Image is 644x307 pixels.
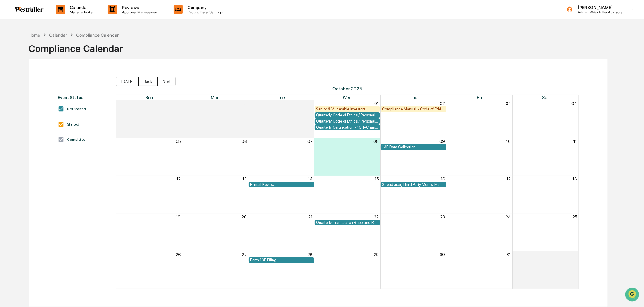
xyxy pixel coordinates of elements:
[12,124,39,130] span: Preclearance
[12,136,38,142] span: Data Lookup
[43,150,73,155] a: Powered byPylon
[58,95,110,100] div: Event Status
[242,177,247,181] button: 13
[439,139,445,144] button: 09
[176,139,181,144] button: 05
[176,214,181,219] button: 19
[382,145,445,149] div: 13F Data Collection
[542,95,549,100] span: Sat
[67,107,86,111] div: Not Started
[94,66,110,73] button: See all
[573,10,622,14] p: Admin • Westfuller Advisors
[50,83,53,87] span: •
[183,5,226,10] p: Company
[573,5,622,10] p: [PERSON_NAME]
[117,10,161,14] p: Approval Management
[506,101,511,106] button: 03
[67,137,86,142] div: Completed
[6,13,110,22] p: How can we help?
[316,119,379,123] div: Quarterly Code of Ethics / Personal Transaction Attestations
[65,5,96,10] p: Calendar
[572,177,577,181] button: 18
[308,101,313,106] button: 30
[242,101,247,106] button: 29
[571,101,577,106] button: 04
[308,177,313,181] button: 14
[54,99,66,104] span: [DATE]
[158,77,176,86] button: Next
[572,252,577,257] button: 01
[15,7,44,12] img: logo
[116,95,579,289] div: Month View
[176,177,181,181] button: 12
[375,177,379,181] button: 15
[308,252,313,257] button: 28
[117,5,161,10] p: Reviews
[507,177,511,181] button: 17
[29,32,40,38] div: Home
[42,122,78,133] a: 🗄️Attestations
[60,150,73,155] span: Pylon
[49,32,67,38] div: Calendar
[440,101,445,106] button: 02
[477,95,482,100] span: Fri
[507,252,511,257] button: 31
[409,95,417,100] span: Thu
[382,107,445,111] div: Compliance Manual - Code of Ethics - Policies & Procedures - Employee Compliance Questionnaire: A...
[145,95,153,100] span: Sun
[76,32,119,38] div: Compliance Calendar
[27,46,100,52] div: Start new chat
[382,182,445,187] div: Subadviser/Third Party Money Manager Due Diligence Review (Vendor Due Diligence)
[6,93,16,103] img: Rachel Stanley
[54,83,66,87] span: [DATE]
[572,214,577,219] button: 25
[116,77,139,86] button: [DATE]
[44,125,49,130] div: 🗄️
[13,46,24,57] img: 8933085812038_c878075ebb4cc5468115_72.jpg
[176,252,181,257] button: 26
[316,220,379,225] div: Quarterly Transaction Reporting Requirement Review
[19,83,49,87] span: [PERSON_NAME]
[250,258,313,262] div: Form 13F Filing
[250,182,313,187] div: E-mail Review
[506,139,511,144] button: 10
[50,99,53,104] span: •
[309,214,313,219] button: 21
[343,95,352,100] span: Wed
[116,86,579,92] span: October 2025
[67,122,79,127] div: Started
[277,95,285,100] span: Tue
[374,101,379,106] button: 01
[316,125,379,130] div: Quarterly Certification - "Off-Channel" Communications Policy
[440,214,445,219] button: 23
[308,139,313,144] button: 07
[441,177,445,181] button: 16
[374,252,379,257] button: 29
[242,139,247,144] button: 06
[50,124,75,130] span: Attestations
[6,67,41,72] div: Past conversations
[373,139,379,144] button: 08
[103,48,110,56] button: Start new chat
[4,133,41,144] a: 🔎Data Lookup
[19,99,49,104] span: [PERSON_NAME]
[440,252,445,257] button: 30
[138,77,158,86] button: Back
[6,125,11,130] div: 🖐️
[29,38,123,54] div: Compliance Calendar
[65,10,96,14] p: Manage Tasks
[183,10,226,14] p: People, Data, Settings
[573,139,577,144] button: 11
[4,122,42,133] a: 🖐️Preclearance
[316,113,379,117] div: Quarterly Code of Ethics / Personal Transaction Attestations
[506,214,511,219] button: 24
[6,46,17,57] img: 1746055101610-c473b297-6a78-478c-a979-82029cc54cd1
[625,287,641,303] iframe: Open customer support
[374,214,379,219] button: 22
[6,77,16,86] img: Rachel Stanley
[316,107,379,111] div: Senior & Vulnerable Investors
[242,214,247,219] button: 20
[242,252,247,257] button: 27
